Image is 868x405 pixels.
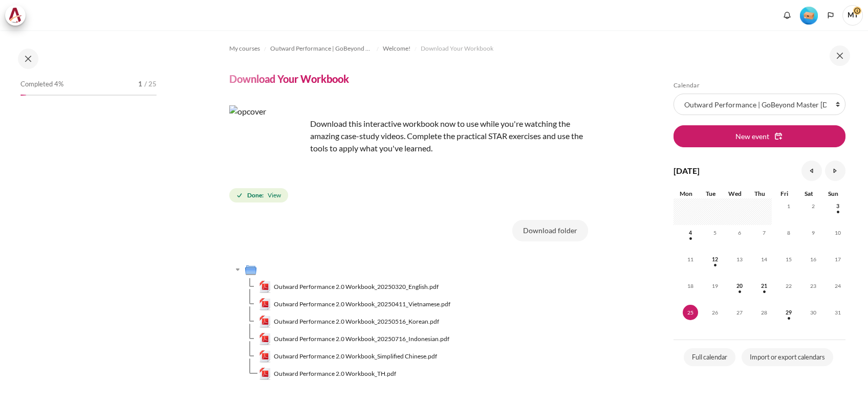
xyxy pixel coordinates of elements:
p: Download this interactive workbook now to use while you're watching the amazing case-study videos... [229,105,588,154]
img: Outward Performance 2.0 Workbook_20250516_Korean.pdf [259,316,271,328]
span: 21 [756,278,772,294]
span: MT [842,5,863,26]
a: Sunday, 3 August events [830,203,845,209]
button: New event [674,125,845,147]
div: Level #1 [800,6,818,25]
span: Sun [828,190,838,197]
section: Blocks [674,81,845,368]
span: Outward Performance 2.0 Workbook_20250411_Vietnamese.pdf [274,300,450,309]
span: Welcome! [383,44,410,53]
a: Outward Performance 2.0 Workbook_20250716_Indonesian.pdfOutward Performance 2.0 Workbook_20250716... [259,333,450,345]
span: 8 [781,225,796,240]
span: 23 [806,278,821,294]
span: 29 [781,305,796,320]
span: Outward Performance 2.0 Workbook_20250716_Indonesian.pdf [274,334,449,344]
span: 5 [707,225,723,240]
div: Completion requirements for Download Your Workbook [229,186,290,205]
button: Languages [823,8,838,23]
span: 7 [756,225,772,240]
span: Wed [728,190,742,197]
a: Thursday, 21 August events [756,283,772,289]
a: Outward Performance 2.0 Workbook_20250411_Vietnamese.pdfOutward Performance 2.0 Workbook_20250411... [259,298,451,310]
span: 16 [806,252,821,267]
a: User menu [842,5,863,26]
h5: Calendar [674,81,845,89]
span: 4 [683,225,698,240]
img: Outward Performance 2.0 Workbook_20250320_English.pdf [259,281,271,293]
img: Level #1 [800,7,818,25]
span: 26 [707,305,723,320]
span: My courses [229,44,260,53]
img: Outward Performance 2.0 Workbook_20250411_Vietnamese.pdf [259,298,271,310]
span: Fri [780,190,788,197]
a: Full calendar [684,348,735,367]
span: 19 [707,278,723,294]
span: 25 [683,305,698,320]
span: Download Your Workbook [421,44,493,53]
h4: Download Your Workbook [229,72,349,85]
span: 6 [732,225,747,240]
div: 4% [20,95,26,96]
a: Outward Performance 2.0 Workbook_20250320_English.pdfOutward Performance 2.0 Workbook_20250320_En... [259,281,439,293]
span: 31 [830,305,845,320]
a: Download Your Workbook [421,42,493,55]
span: Outward Performance 2.0 Workbook_20250320_English.pdf [274,282,439,291]
span: 1 [781,198,796,214]
nav: Navigation bar [229,40,588,57]
img: Outward Performance 2.0 Workbook_20250716_Indonesian.pdf [259,333,271,345]
span: Outward Performance | GoBeyond Master [DATE] [270,44,373,53]
a: Import or export calendars [742,348,833,367]
a: Friday, 29 August events [781,309,796,316]
td: Today [674,305,698,331]
span: 14 [756,252,772,267]
div: Show notification window with no new notifications [779,8,795,23]
a: Wednesday, 20 August events [732,283,747,289]
span: Thu [754,190,765,197]
span: / 25 [144,79,157,89]
a: Outward Performance 2.0 Workbook_TH.pdfOutward Performance 2.0 Workbook_TH.pdf [259,368,397,380]
a: Welcome! [383,42,410,55]
span: 13 [732,252,747,267]
span: Completed 4% [20,79,63,89]
img: opcover [229,105,306,182]
span: 9 [806,225,821,240]
span: View [268,191,281,200]
span: 17 [830,252,845,267]
span: 24 [830,278,845,294]
span: Sat [805,190,813,197]
a: Outward Performance 2.0 Workbook_20250516_Korean.pdfOutward Performance 2.0 Workbook_20250516_Kor... [259,316,440,328]
span: Mon [680,190,692,197]
img: Outward Performance 2.0 Workbook_Simplified Chinese.pdf [259,350,271,363]
h4: [DATE] [674,165,700,177]
span: 15 [781,252,796,267]
span: 27 [732,305,747,320]
span: 10 [830,225,845,240]
strong: Done: [247,191,264,200]
a: Outward Performance 2.0 Workbook_Simplified Chinese.pdfOutward Performance 2.0 Workbook_Simplifie... [259,350,438,363]
a: Monday, 4 August events [683,230,698,236]
span: 1 [138,79,142,89]
a: Architeck Architeck [5,5,31,26]
span: 30 [806,305,821,320]
a: Outward Performance | GoBeyond Master [DATE] [270,42,373,55]
button: Download folder [512,220,588,241]
span: New event [735,131,769,142]
span: 12 [707,252,723,267]
span: Outward Performance 2.0 Workbook_Simplified Chinese.pdf [274,352,437,361]
img: Outward Performance 2.0 Workbook_TH.pdf [259,368,271,380]
span: 22 [781,278,796,294]
span: 11 [683,252,698,267]
a: Level #1 [796,6,822,25]
a: My courses [229,42,260,55]
span: Tue [706,190,715,197]
span: Outward Performance 2.0 Workbook_TH.pdf [274,369,396,378]
img: Architeck [8,8,23,23]
span: 18 [683,278,698,294]
span: 28 [756,305,772,320]
span: Outward Performance 2.0 Workbook_20250516_Korean.pdf [274,317,439,326]
span: 3 [830,198,845,214]
span: 2 [806,198,821,214]
a: Tuesday, 12 August events [707,256,723,262]
span: 20 [732,278,747,294]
